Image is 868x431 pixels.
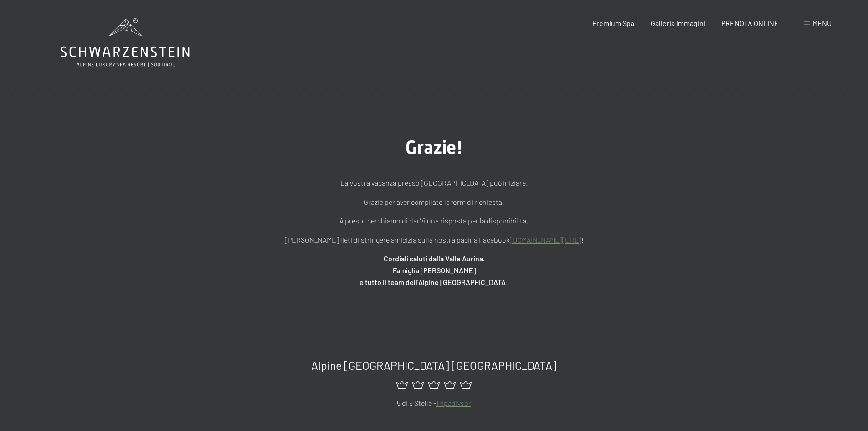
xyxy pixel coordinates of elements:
[206,234,662,246] p: [PERSON_NAME] lieti di stringere amicizia sulla nostra pagina Facebook !
[436,399,471,407] a: Tripadivsor
[721,19,779,27] a: PRENOTA ONLINE
[592,19,634,27] a: Premium Spa
[311,358,557,372] span: Alpine [GEOGRAPHIC_DATA] [GEOGRAPHIC_DATA]
[651,19,705,27] a: Galleria immagini
[812,19,832,27] span: Menu
[206,196,662,208] p: Grazie per aver compilato la form di richiesta!
[360,254,508,286] strong: Cordiali saluti dalla Valle Aurina. Famiglia [PERSON_NAME] e tutto il team dell’Alpine [GEOGRAPHI...
[123,397,745,409] p: 5 di 5 Stelle -
[206,215,662,227] p: A presto cerchiamo di darVi una risposta per la disponibilità.
[510,235,581,244] a: [DOMAIN_NAME][URL]
[206,177,662,189] p: La Vostra vacanza presso [GEOGRAPHIC_DATA] può iniziare!
[406,137,463,158] span: Grazie!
